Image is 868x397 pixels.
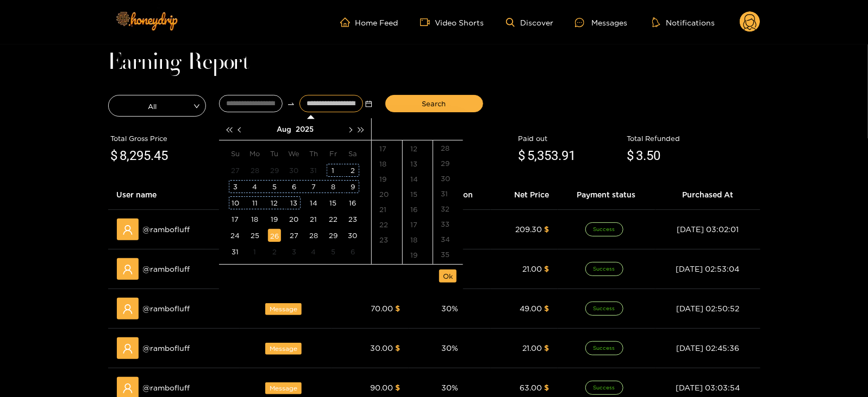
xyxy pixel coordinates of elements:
a: Video Shorts [420,17,484,27]
span: [DATE] 02:50:52 [676,304,739,312]
td: 2025-08-22 [323,211,343,227]
span: to [287,100,295,108]
th: Sa [343,145,363,162]
button: Notifications [649,17,718,28]
td: 2025-08-01 [323,162,343,178]
div: 12 [403,141,433,156]
span: @ rambofluff [143,342,190,354]
td: 2025-09-01 [245,244,265,260]
td: 2025-08-04 [245,178,265,195]
div: 13 [288,196,301,209]
span: 8,295 [120,148,151,163]
td: 2025-08-15 [323,195,343,211]
span: 21.00 [522,344,542,352]
span: $ [544,383,549,392]
span: Message [265,343,302,355]
span: @ rambofluff [143,303,190,315]
div: 25 [248,229,261,242]
span: $ [395,304,400,312]
span: $ [395,383,400,392]
div: 19 [268,213,281,226]
span: swap-right [287,100,295,108]
div: 19 [403,247,433,262]
td: 2025-08-28 [304,227,323,244]
div: 22 [327,213,340,226]
div: 10 [229,196,242,209]
span: 209.30 [515,225,542,233]
span: 49.00 [520,304,542,312]
span: .45 [151,148,168,163]
div: 20 [372,187,402,202]
th: Mo [245,145,265,162]
div: Total Refunded [627,133,758,144]
span: user [122,343,133,354]
div: Total Gross Price [111,133,241,144]
div: 1 [248,245,261,258]
span: Success [585,341,623,355]
td: 2025-08-25 [245,227,265,244]
td: 2025-08-09 [343,178,363,195]
div: 28 [307,229,320,242]
td: 2025-09-05 [323,244,343,260]
td: 2025-08-23 [343,211,363,227]
div: 21 [307,213,320,226]
td: 2025-08-18 [245,211,265,227]
div: 35 [433,247,463,262]
span: 70.00 [371,304,393,312]
td: 2025-07-28 [245,162,265,178]
td: 2025-09-06 [343,244,363,260]
div: 26 [268,229,281,242]
div: 31 [307,164,320,177]
td: 2025-08-10 [226,195,245,211]
div: 30 [288,164,301,177]
div: 11 [248,196,261,209]
button: 2025 [296,118,314,140]
th: Th [304,145,323,162]
div: 23 [346,213,359,226]
div: 28 [433,140,463,156]
th: Purchased At [655,180,760,210]
div: 5 [327,245,340,258]
th: User name [108,180,240,210]
div: 17 [372,141,402,156]
div: 18 [248,213,261,226]
span: Search [422,98,446,109]
span: Message [265,382,302,394]
span: All [109,98,205,113]
th: Payment status [558,180,655,210]
span: [DATE] 02:53:04 [676,265,740,273]
div: 17 [403,217,433,232]
div: 28 [248,164,261,177]
div: Messages [575,16,627,29]
div: 4 [248,180,261,193]
a: Home Feed [340,17,398,27]
div: 15 [403,187,433,202]
span: 63.00 [520,383,542,392]
td: 2025-09-04 [304,244,323,260]
div: 24 [229,229,242,242]
td: 2025-08-08 [323,178,343,195]
div: 23 [372,232,402,247]
div: 1 [327,164,340,177]
span: 30 % [441,344,458,352]
span: $ [544,344,549,352]
div: 6 [346,245,359,258]
a: Discover [506,18,553,27]
td: 2025-08-02 [343,162,363,178]
td: 2025-08-19 [265,211,284,227]
td: 2025-08-11 [245,195,265,211]
h1: Earning Report [108,55,760,71]
th: Tu [265,145,284,162]
span: @ rambofluff [143,223,190,235]
span: 30 % [441,304,458,312]
span: $ [627,146,634,167]
div: 29 [327,229,340,242]
div: 27 [288,229,301,242]
td: 2025-08-29 [323,227,343,244]
div: 20 [288,213,301,226]
div: 16 [403,202,433,217]
span: home [340,17,355,27]
div: 2 [346,164,359,177]
td: 2025-08-26 [265,227,284,244]
div: 15 [327,196,340,209]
